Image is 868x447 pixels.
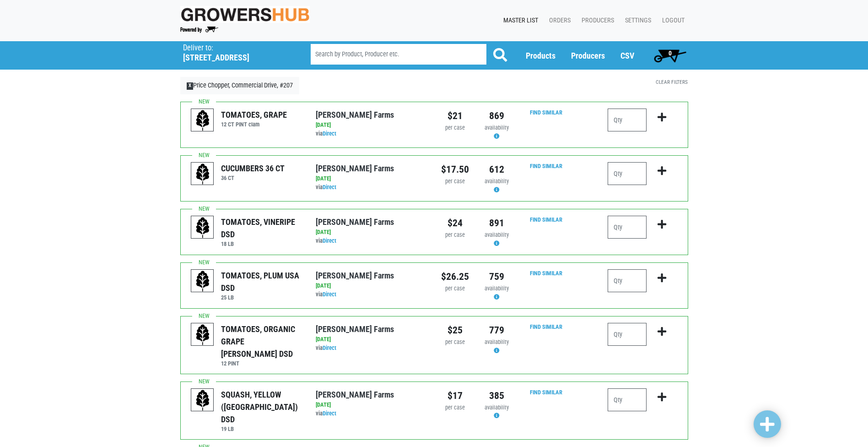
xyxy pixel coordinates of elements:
h6: 12 CT PINT clam [221,121,287,128]
a: Find Similar [530,270,562,277]
h6: 12 PINT [221,360,302,367]
span: Price Chopper, Commercial Drive, #207 (4535 Commercial Dr, New Hartford, NY 13413, USA) [183,41,294,63]
a: Direct [323,291,336,298]
a: Producers [574,12,618,29]
a: Direct [323,130,336,137]
div: $24 [441,216,469,230]
div: TOMATOES, PLUM USA DSD [221,269,302,294]
span: availability [485,124,509,131]
div: $17.50 [441,162,469,177]
div: 891 [483,216,511,230]
input: Qty [608,162,647,185]
a: Orders [542,12,574,29]
span: availability [485,178,509,185]
div: per case [441,403,469,412]
div: via [316,237,427,245]
div: 385 [483,388,511,403]
div: per case [441,124,469,132]
div: 759 [483,269,511,284]
div: $17 [441,388,469,403]
input: Qty [608,388,647,411]
h5: [STREET_ADDRESS] [183,53,287,63]
img: original-fc7597fdc6adbb9d0e2ae620e786d1a2.jpg [180,6,310,23]
div: [DATE] [316,335,427,344]
span: X [187,82,194,90]
a: Find Similar [530,109,562,116]
h6: 18 LB [221,240,302,247]
a: Direct [323,184,336,191]
div: 869 [483,109,511,123]
a: Direct [323,410,336,417]
div: via [316,290,427,299]
a: Products [526,51,555,60]
div: via [316,344,427,353]
input: Search by Product, Producer etc. [311,44,486,65]
div: $26.25 [441,269,469,284]
h6: 19 LB [221,425,302,432]
span: availability [485,285,509,292]
div: $25 [441,323,469,338]
div: [DATE] [316,282,427,290]
a: Logout [655,12,688,29]
img: placeholder-variety-43d6402dacf2d531de610a020419775a.svg [191,270,214,293]
div: via [316,183,427,192]
a: Find Similar [530,216,562,223]
div: 779 [483,323,511,338]
div: per case [441,177,469,186]
div: [DATE] [316,401,427,409]
a: XPrice Chopper, Commercial Drive, #207 [180,77,300,94]
img: placeholder-variety-43d6402dacf2d531de610a020419775a.svg [191,389,214,412]
img: placeholder-variety-43d6402dacf2d531de610a020419775a.svg [191,216,214,239]
span: availability [485,231,509,238]
div: via [316,130,427,138]
div: 612 [483,162,511,177]
a: [PERSON_NAME] Farms [316,271,394,280]
input: Qty [608,216,647,239]
a: [PERSON_NAME] Farms [316,164,394,173]
a: [PERSON_NAME] Farms [316,110,394,120]
span: availability [485,404,509,411]
a: Producers [571,51,605,60]
div: $21 [441,109,469,123]
img: placeholder-variety-43d6402dacf2d531de610a020419775a.svg [191,109,214,132]
div: [DATE] [316,228,427,237]
input: Qty [608,269,647,292]
a: Master List [496,12,542,29]
a: Settings [618,12,655,29]
div: [DATE] [316,121,427,130]
div: TOMATOES, ORGANIC GRAPE [PERSON_NAME] DSD [221,323,302,360]
p: Deliver to: [183,44,287,53]
div: TOMATOES, GRAPE [221,109,287,121]
input: Qty [608,109,647,131]
div: via [316,409,427,418]
img: Powered by Big Wheelbarrow [180,27,218,33]
a: CSV [620,51,634,60]
span: 0 [669,49,672,57]
h6: 25 LB [221,294,302,301]
div: CUCUMBERS 36 CT [221,162,285,174]
a: Find Similar [530,389,562,396]
div: per case [441,284,469,293]
a: Direct [323,344,336,351]
h6: 36 CT [221,174,285,181]
a: 0 [650,46,690,65]
div: per case [441,231,469,240]
div: per case [441,338,469,347]
div: [DATE] [316,174,427,183]
img: placeholder-variety-43d6402dacf2d531de610a020419775a.svg [191,163,214,185]
a: Find Similar [530,163,562,169]
div: TOMATOES, VINERIPE DSD [221,216,302,240]
a: Direct [323,237,336,244]
input: Qty [608,323,647,346]
a: [PERSON_NAME] Farms [316,324,394,334]
a: [PERSON_NAME] Farms [316,390,394,399]
div: SQUASH, YELLOW ([GEOGRAPHIC_DATA]) DSD [221,388,302,425]
img: placeholder-variety-43d6402dacf2d531de610a020419775a.svg [191,323,214,346]
a: Find Similar [530,323,562,330]
span: availability [485,338,509,345]
a: Clear Filters [656,79,688,85]
a: [PERSON_NAME] Farms [316,217,394,227]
